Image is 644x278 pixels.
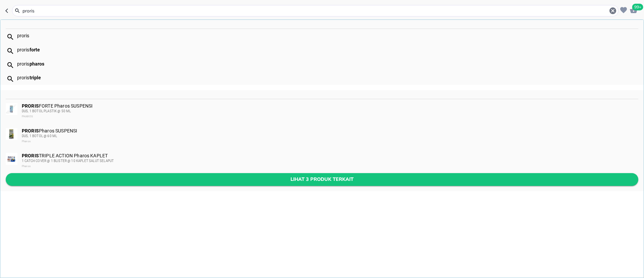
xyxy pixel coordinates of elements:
b: PRORIS [22,153,39,158]
b: triple [30,75,41,80]
button: Lihat 3 produk terkait [6,173,638,186]
div: Pharos SUSPENSI [22,128,638,144]
input: Cari 4000+ produk di sini [22,7,609,14]
div: proris [17,75,638,80]
b: pharos [30,61,45,67]
div: proris [17,33,638,38]
span: PHAROS [22,115,33,118]
button: 99+ [629,5,639,15]
b: PRORIS [22,128,39,133]
span: DUS, 1 BOTOL @ 60 ML [22,134,57,138]
span: Lihat 3 produk terkait [11,175,633,184]
span: DUS, 1 BOTOL PLASTIK @ 50 ML [22,109,71,113]
span: Pharos [22,140,31,143]
div: FORTE Pharos SUSPENSI [22,103,638,119]
span: 99+ [632,4,643,10]
span: Pharos [22,165,31,168]
b: PRORIS [22,103,39,109]
span: 1 CATCH COVER @ 1 BLISTER @ 10 KAPLET SALUT SELAPUT [22,159,114,163]
div: proris [17,61,638,67]
div: TRIPLE ACTION Pharos KAPLET [22,153,638,169]
div: proris [17,47,638,52]
b: forte [30,47,40,52]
